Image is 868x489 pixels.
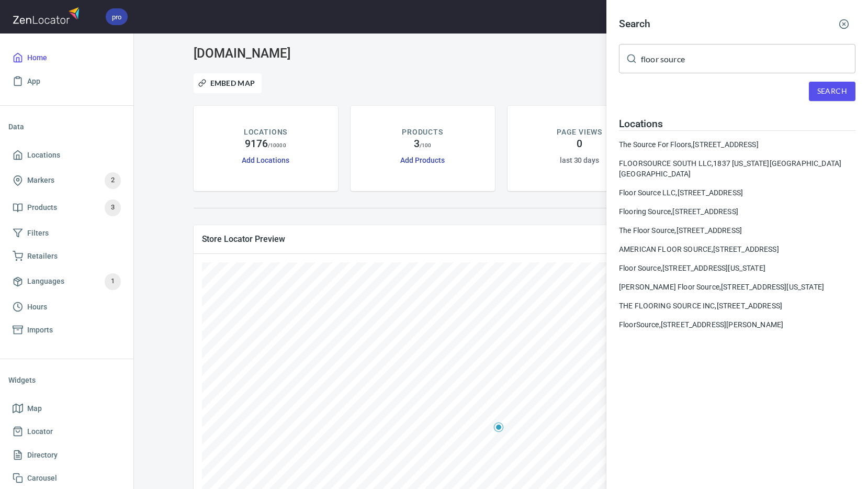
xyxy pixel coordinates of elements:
[641,44,855,73] input: Search for locations, markers or anything you want
[619,187,855,198] a: Floor Source LLC,[STREET_ADDRESS]
[619,282,855,292] div: [PERSON_NAME] Floor Source, [STREET_ADDRESS][US_STATE]
[619,158,855,179] div: FLOORSOURCE SOUTH LLC, 1837 [US_STATE][GEOGRAPHIC_DATA] [GEOGRAPHIC_DATA]
[619,263,855,273] div: Floor Source, [STREET_ADDRESS][US_STATE]
[619,244,855,254] a: AMERICAN FLOOR SOURCE,[STREET_ADDRESS]
[619,282,855,292] a: [PERSON_NAME] Floor Source,[STREET_ADDRESS][US_STATE]
[619,301,855,311] div: THE FLOORING SOURCE INC, [STREET_ADDRESS]
[809,82,855,101] button: Search
[619,139,855,150] div: The Source For Floors, [STREET_ADDRESS]
[619,158,855,179] a: FLOORSOURCE SOUTH LLC,1837 [US_STATE][GEOGRAPHIC_DATA] [GEOGRAPHIC_DATA]
[619,301,855,311] a: THE FLOORING SOURCE INC,[STREET_ADDRESS]
[619,244,855,254] div: AMERICAN FLOOR SOURCE, [STREET_ADDRESS]
[619,319,855,330] div: FloorSource, [STREET_ADDRESS][PERSON_NAME]
[619,263,855,273] a: Floor Source,[STREET_ADDRESS][US_STATE]
[619,187,855,198] div: Floor Source LLC, [STREET_ADDRESS]
[619,18,650,30] h4: Search
[619,206,855,217] div: Flooring Source, [STREET_ADDRESS]
[619,139,855,150] a: The Source For Floors,[STREET_ADDRESS]
[619,118,855,130] h4: Locations
[619,225,855,236] div: The Floor Source, [STREET_ADDRESS]
[619,319,855,330] a: FloorSource,[STREET_ADDRESS][PERSON_NAME]
[817,85,847,98] span: Search
[619,206,855,217] a: Flooring Source,[STREET_ADDRESS]
[619,225,855,236] a: The Floor Source,[STREET_ADDRESS]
